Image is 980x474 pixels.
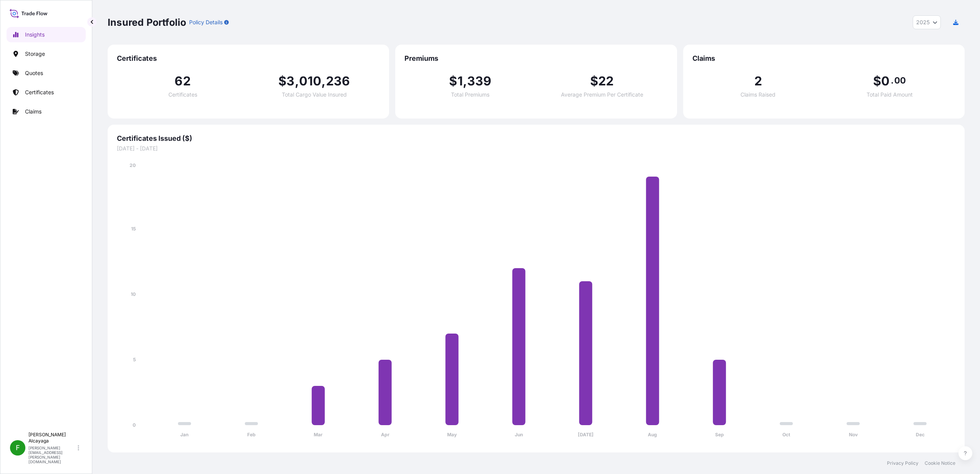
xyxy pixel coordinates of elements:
[117,145,955,152] span: [DATE] - [DATE]
[598,75,614,87] span: 22
[782,432,790,437] tspan: Oct
[458,75,463,87] span: 1
[867,92,913,97] span: Total Paid Amount
[891,77,893,83] span: .
[447,432,457,437] tspan: May
[754,75,762,87] span: 2
[295,75,299,87] span: ,
[515,432,523,437] tspan: Jun
[7,65,86,81] a: Quotes
[175,75,190,87] span: 62
[740,92,775,97] span: Claims Raised
[590,75,598,87] span: $
[168,92,197,97] span: Certificates
[916,18,930,26] span: 2025
[25,108,42,115] p: Claims
[913,15,941,29] button: Year Selector
[692,54,955,63] span: Claims
[286,75,294,87] span: 3
[108,16,186,28] p: Insured Portfolio
[321,75,326,87] span: ,
[7,46,86,62] a: Storage
[404,54,667,63] span: Premiums
[278,75,286,87] span: $
[299,75,322,87] span: 010
[16,444,20,452] span: F
[7,27,86,42] a: Insights
[25,69,43,77] p: Quotes
[282,92,347,97] span: Total Cargo Value Insured
[117,134,955,143] span: Certificates Issued ($)
[887,460,918,466] a: Privacy Policy
[561,92,643,97] span: Average Premium Per Certificate
[326,75,350,87] span: 236
[7,104,86,119] a: Claims
[28,446,76,464] p: [PERSON_NAME][EMAIL_ADDRESS][PERSON_NAME][DOMAIN_NAME]
[314,432,323,437] tspan: Mar
[131,226,136,232] tspan: 15
[894,77,906,83] span: 00
[449,75,457,87] span: $
[7,85,86,100] a: Certificates
[467,75,492,87] span: 339
[25,50,45,58] p: Storage
[715,432,724,437] tspan: Sep
[247,432,256,437] tspan: Feb
[916,432,925,437] tspan: Dec
[381,432,389,437] tspan: Apr
[463,75,467,87] span: ,
[873,75,881,87] span: $
[189,18,223,26] p: Policy Details
[133,357,136,362] tspan: 5
[925,460,955,466] a: Cookie Notice
[180,432,188,437] tspan: Jan
[849,432,858,437] tspan: Nov
[25,31,45,38] p: Insights
[28,432,76,444] p: [PERSON_NAME] Alcayaga
[25,88,54,96] p: Certificates
[133,422,136,428] tspan: 0
[881,75,890,87] span: 0
[130,162,136,168] tspan: 20
[117,54,380,63] span: Certificates
[578,432,594,437] tspan: [DATE]
[131,291,136,297] tspan: 10
[451,92,489,97] span: Total Premiums
[648,432,657,437] tspan: Aug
